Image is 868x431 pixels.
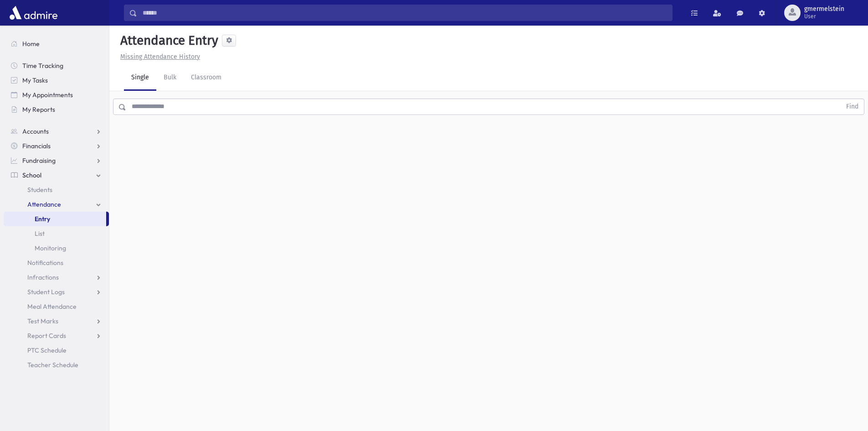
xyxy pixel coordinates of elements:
span: Report Cards [27,332,66,340]
a: Meal Attendance [4,299,109,314]
span: Infractions [27,273,59,281]
img: AdmirePro [7,4,60,22]
span: Students [27,186,52,194]
span: Notifications [27,259,63,267]
span: List [35,229,45,238]
span: Meal Attendance [27,302,77,311]
span: User [804,13,844,20]
a: Report Cards [4,328,109,343]
a: Bulk [156,65,184,91]
span: Attendance [27,200,61,208]
span: My Tasks [22,76,48,84]
span: Financials [22,142,51,150]
a: Missing Attendance History [117,53,200,61]
span: Student Logs [27,288,65,296]
span: My Reports [22,105,55,114]
a: Financials [4,139,109,153]
span: Accounts [22,127,49,135]
a: Notifications [4,255,109,270]
span: Home [22,40,40,48]
a: Entry [4,212,106,226]
span: Teacher Schedule [27,361,78,369]
a: Infractions [4,270,109,285]
a: PTC Schedule [4,343,109,358]
a: Test Marks [4,314,109,328]
span: Entry [35,215,50,223]
span: School [22,171,41,179]
a: Classroom [184,65,229,91]
a: Home [4,36,109,51]
span: gmermelstein [804,5,844,13]
a: Accounts [4,124,109,139]
u: Missing Attendance History [120,53,200,61]
span: Time Tracking [22,62,63,70]
a: Monitoring [4,241,109,255]
span: My Appointments [22,91,73,99]
a: Student Logs [4,285,109,299]
a: List [4,226,109,241]
button: Find [841,99,864,114]
a: Teacher Schedule [4,358,109,372]
a: School [4,168,109,182]
span: Fundraising [22,156,56,165]
a: Fundraising [4,153,109,168]
span: Monitoring [35,244,66,252]
a: Time Tracking [4,58,109,73]
h5: Attendance Entry [117,33,218,48]
a: My Reports [4,102,109,117]
a: My Tasks [4,73,109,88]
span: PTC Schedule [27,346,67,354]
span: Test Marks [27,317,58,325]
a: My Appointments [4,88,109,102]
a: Single [124,65,156,91]
a: Attendance [4,197,109,212]
input: Search [137,5,672,21]
a: Students [4,182,109,197]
